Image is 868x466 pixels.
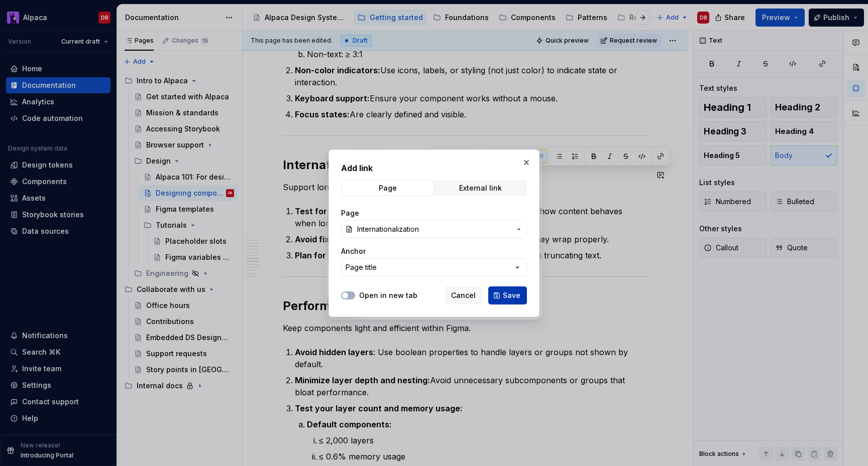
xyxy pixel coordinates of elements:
button: Save [488,286,527,304]
h2: Add link [341,162,527,174]
div: Page [379,184,397,192]
div: Page title [346,262,377,272]
span: Internationalization [357,224,419,234]
span: Cancel [451,290,476,300]
label: Page [341,208,359,218]
label: Open in new tab [359,290,417,300]
button: Internationalization [341,220,527,238]
label: Anchor [341,246,366,256]
div: External link [459,184,502,192]
span: Save [503,290,520,300]
button: Cancel [445,286,482,304]
button: Page title [341,258,527,276]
